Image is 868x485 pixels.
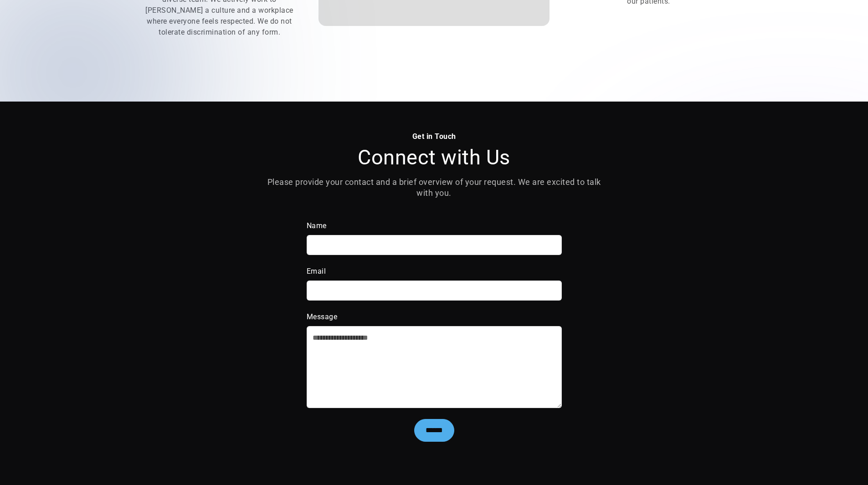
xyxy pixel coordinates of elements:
[259,131,609,142] div: Get in Touch
[307,220,562,442] form: Contact 1 Form
[307,311,562,322] label: Message
[307,220,562,231] label: Name
[259,146,609,169] h2: Connect with Us
[259,177,609,199] p: Please provide your contact and a brief overview of your request. We are excited to talk with you.
[307,266,562,277] label: Email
